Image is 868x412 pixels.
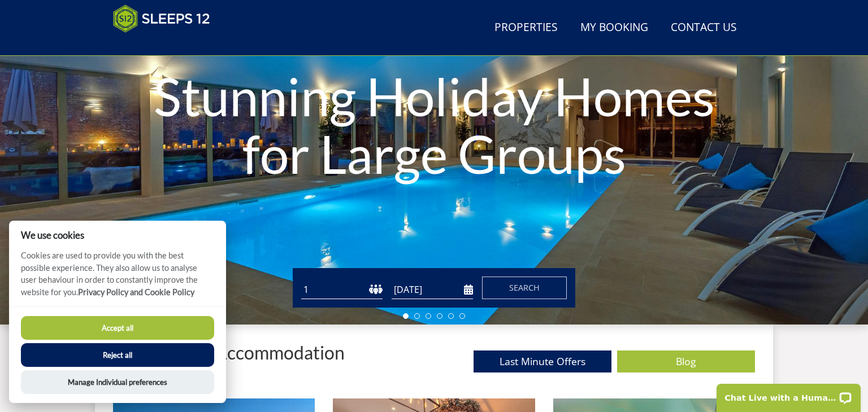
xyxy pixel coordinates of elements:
[666,15,741,41] a: Contact Us
[509,282,540,293] span: Search
[9,230,226,240] h2: We use cookies
[709,376,868,412] iframe: LiveChat chat widget
[392,280,473,299] input: Arrival Date
[130,45,737,205] h1: Stunning Holiday Homes for Large Groups
[490,15,562,41] a: Properties
[107,40,226,49] iframe: Customer reviews powered by Trustpilot
[21,370,214,394] button: Manage Individual preferences
[78,287,194,297] a: Privacy Policy and Cookie Policy
[21,316,214,340] button: Accept all
[113,343,345,362] p: Large Group Accommodation
[113,5,210,33] img: Sleeps 12
[21,343,214,367] button: Reject all
[617,350,755,372] a: Blog
[482,277,567,299] button: Search
[9,249,226,306] p: Cookies are used to provide you with the best possible experience. They also allow us to analyse ...
[576,15,653,41] a: My Booking
[474,350,611,372] a: Last Minute Offers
